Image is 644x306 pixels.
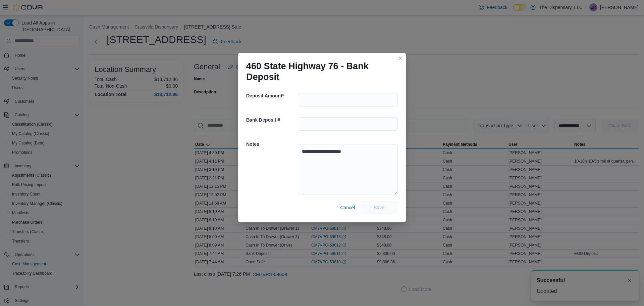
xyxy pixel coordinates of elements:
span: Save [374,204,384,211]
h5: Notes [246,137,297,151]
h5: Deposit Amount [246,89,297,102]
h1: 460 State Highway 76 - Bank Deposit [246,61,392,82]
span: Cancel [340,204,355,211]
button: Save [360,201,398,214]
h5: Bank Deposit # [246,113,297,127]
button: Cancel [337,201,358,214]
button: Closes this modal window [396,54,405,62]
